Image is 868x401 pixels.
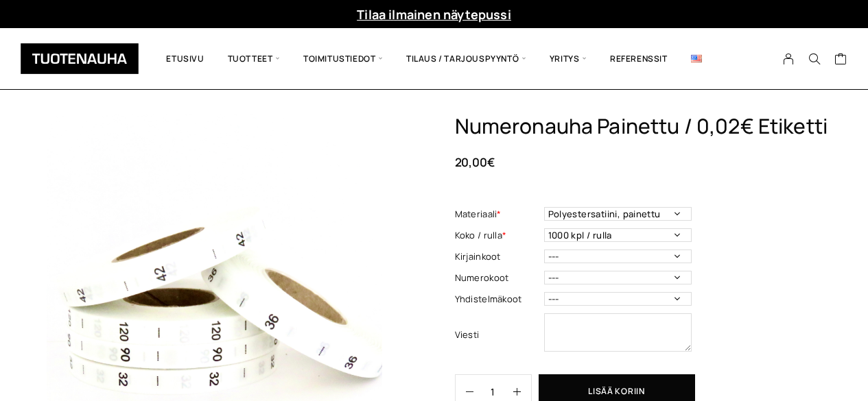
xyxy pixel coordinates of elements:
span: Tuotteet [216,38,292,79]
label: Materiaali [455,207,541,221]
label: Yhdistelmäkoot [455,292,541,306]
label: Numerokoot [455,271,541,285]
bdi: 20,00 [455,154,495,170]
img: English [691,55,702,62]
label: Kirjainkoot [455,250,541,264]
a: Tilaa ilmainen näytepussi [357,6,511,23]
button: Search [801,53,828,65]
label: Koko / rulla [455,228,541,243]
a: Cart [834,52,847,69]
h1: Numeronauha Painettu / 0,02€ Etiketti [455,114,836,139]
span: Tilaus / Tarjouspyyntö [395,38,538,79]
label: Viesti [455,328,541,342]
span: Yritys [538,38,598,79]
span: € [487,154,495,170]
span: Toimitustiedot [292,38,395,79]
a: Referenssit [598,38,679,79]
img: Tuotenauha Oy [21,43,139,74]
a: Etusivu [154,38,215,79]
a: My Account [775,53,802,65]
